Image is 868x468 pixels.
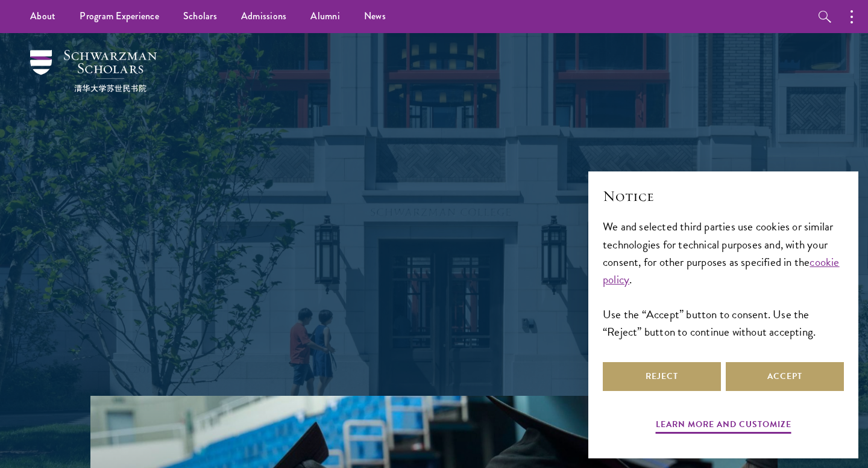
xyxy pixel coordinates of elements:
div: We and selected third parties use cookies or similar technologies for technical purposes and, wit... [603,218,844,340]
button: Reject [603,362,721,391]
a: cookie policy [603,253,840,288]
button: Learn more and customize [656,417,791,436]
img: Schwarzman Scholars [30,50,157,92]
button: Accept [726,362,844,391]
h2: Notice [603,186,844,206]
